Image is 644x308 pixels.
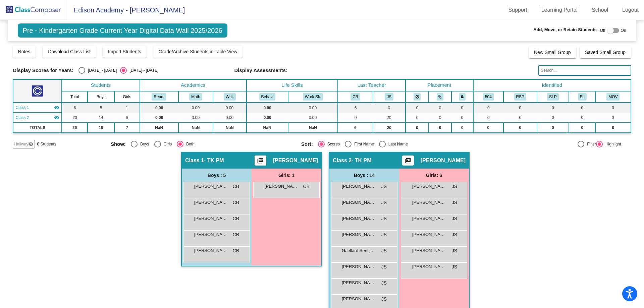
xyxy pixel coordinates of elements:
td: 0 [569,113,595,123]
a: Learning Portal [536,5,583,15]
td: 0 [406,123,429,133]
td: 0.00 [140,113,178,123]
td: 0.00 [247,113,288,123]
td: 0.00 [247,103,288,113]
td: 0 [537,103,569,113]
span: [PERSON_NAME] [342,263,375,270]
td: 0 [537,123,569,133]
th: Christina Birdwell [338,91,373,103]
div: Boys : 5 [182,169,252,182]
th: Life Skills [247,79,338,91]
span: JS [381,231,387,238]
td: 0 [451,103,473,113]
span: JS [381,247,387,254]
span: [PERSON_NAME] [194,199,228,206]
button: EL [578,93,587,101]
td: 0 [451,123,473,133]
span: - TK PM [204,157,224,164]
span: New Small Group [534,50,571,55]
mat-icon: visibility [54,105,59,110]
td: Christina Birdwell - TK PM [13,103,62,113]
div: Boys : 14 [329,169,399,182]
span: [PERSON_NAME] [342,296,375,302]
th: Last Teacher [338,79,406,91]
span: [PERSON_NAME] [412,231,446,238]
button: Saved Small Group [580,46,631,58]
td: NaN [247,123,288,133]
button: Read. [152,93,166,101]
button: SLP [547,93,558,101]
span: On [621,27,626,34]
td: NaN [288,123,338,133]
span: Show: [111,141,126,147]
td: 0 [595,123,631,133]
mat-radio-group: Select an option [78,67,158,74]
button: Math [189,93,202,101]
td: 0 [338,113,373,123]
td: 0 [473,113,503,123]
mat-radio-group: Select an option [301,141,487,147]
th: Placement [406,79,473,91]
div: [DATE] - [DATE] [127,67,158,73]
span: Display Scores for Years: [13,67,73,73]
span: CB [233,231,239,238]
button: Download Class List [43,46,96,58]
span: JS [381,296,387,303]
td: 0 [537,113,569,123]
td: 5 [88,103,114,113]
th: English Language Learner [569,91,595,103]
div: First Name [352,141,374,147]
span: [PERSON_NAME] [342,215,375,222]
td: 14 [88,113,114,123]
span: [PERSON_NAME] [194,231,228,238]
span: JS [452,263,457,270]
span: Sort: [301,141,313,147]
td: Jennifer Storlie - TK PM [13,113,62,123]
span: Edison Academy - [PERSON_NAME] [67,5,185,15]
th: Speech & Language Pathologist (Speech) [537,91,569,103]
td: 0 [429,113,451,123]
td: 0 [595,113,631,123]
th: Moving Away - Please Drop [595,91,631,103]
span: Class 1 [185,157,204,164]
span: [PERSON_NAME]-De La [PERSON_NAME] [194,215,228,222]
button: Work Sk. [303,93,323,101]
button: Print Students Details [402,156,414,166]
span: [PERSON_NAME] [412,263,446,270]
th: Resource Specialist Program [503,91,537,103]
button: Writ. [224,93,236,101]
div: [DATE] - [DATE] [85,67,117,73]
span: Gaellard Sentijono [342,247,375,254]
span: Pre - Kindergarten Grade Current Year Digital Data Wall 2025/2026 [18,23,227,38]
td: 20 [373,113,406,123]
span: [PERSON_NAME] [265,183,298,190]
td: 6 [338,123,373,133]
div: Boys [138,141,149,147]
span: [PERSON_NAME] [342,231,375,238]
span: Display Assessments: [234,67,288,73]
span: Class 2 [333,157,352,164]
button: MOV [606,93,620,101]
td: 26 [62,123,88,133]
button: New Small Group [529,46,576,58]
span: Grade/Archive Students in Table View [159,49,237,54]
td: 0 [406,103,429,113]
button: RSP [514,93,526,101]
span: CB [233,199,239,206]
button: Notes [13,46,36,58]
td: 0.00 [178,113,213,123]
th: Total [62,91,88,103]
span: 0 Students [37,141,56,147]
span: JS [381,183,387,190]
td: 0.00 [213,103,246,113]
div: Girls: 1 [252,169,321,182]
td: NaN [178,123,213,133]
span: Download Class List [48,49,91,54]
th: Keep with students [429,91,451,103]
th: Students [62,79,140,91]
span: Import Students [108,49,141,54]
span: JS [381,199,387,206]
td: 6 [338,103,373,113]
th: Girls [114,91,140,103]
td: 20 [373,123,406,133]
